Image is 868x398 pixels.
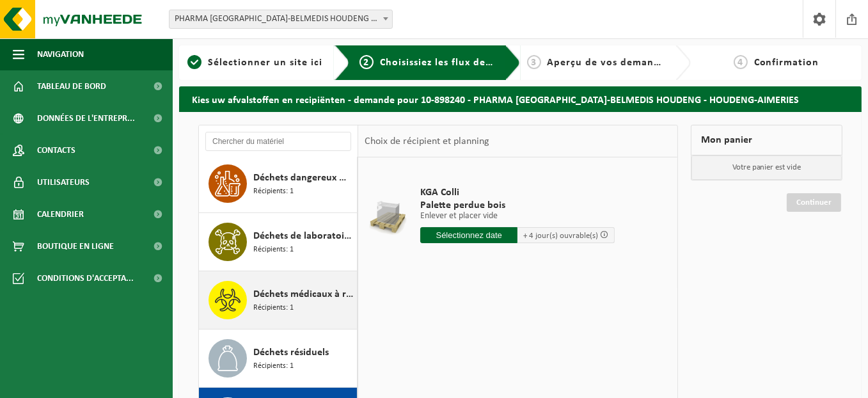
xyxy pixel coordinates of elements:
span: Boutique en ligne [37,230,114,262]
span: Déchets résiduels [253,345,329,360]
a: Continuer [787,193,841,212]
input: Chercher du matériel [205,132,351,151]
button: Déchets résiduels Récipients: 1 [199,330,358,388]
span: Confirmation [754,58,819,68]
span: Calendrier [37,198,84,230]
span: Données de l'entrepr... [37,102,135,134]
span: Récipients: 1 [253,302,294,314]
span: Déchets médicaux à risques B2 [253,287,354,302]
button: Déchets dangereux mélangés : Inflammable - Corrosif Récipients: 1 [199,155,358,213]
span: Navigation [37,38,84,70]
span: Utilisateurs [37,166,90,198]
span: Palette perdue bois [420,199,615,212]
span: PHARMA BELGIUM-BELMEDIS HOUDENG - HOUDENG-AIMERIES [169,10,393,29]
span: Contacts [37,134,75,166]
span: KGA Colli [420,186,615,199]
span: Récipients: 1 [253,244,294,256]
span: PHARMA BELGIUM-BELMEDIS HOUDENG - HOUDENG-AIMERIES [170,10,392,28]
span: Conditions d'accepta... [37,262,134,294]
span: 4 [734,55,748,69]
span: Choisissiez les flux de déchets et récipients [380,58,593,68]
a: 1Sélectionner un site ici [185,55,324,70]
p: Enlever et placer vide [420,212,615,221]
button: Déchets médicaux à risques B2 Récipients: 1 [199,271,358,330]
span: Tableau de bord [37,70,106,102]
p: Votre panier est vide [691,155,842,180]
span: 3 [527,55,541,69]
span: Aperçu de vos demandes [548,58,671,68]
div: Mon panier [691,125,842,155]
input: Sélectionnez date [420,227,517,243]
span: 2 [359,55,374,69]
span: Récipients: 1 [253,360,294,372]
span: Déchets de laboratoire (corrosif - inflammable) [253,228,354,244]
span: Récipients: 1 [253,186,294,198]
span: Sélectionner un site ici [208,58,322,68]
span: 1 [187,55,201,69]
h2: Kies uw afvalstoffen en recipiënten - demande pour 10-898240 - PHARMA [GEOGRAPHIC_DATA]-BELMEDIS ... [179,86,862,111]
span: Déchets dangereux mélangés : Inflammable - Corrosif [253,170,354,186]
div: Choix de récipient et planning [358,125,496,157]
span: + 4 jour(s) ouvrable(s) [523,232,598,240]
button: Déchets de laboratoire (corrosif - inflammable) Récipients: 1 [199,213,358,271]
